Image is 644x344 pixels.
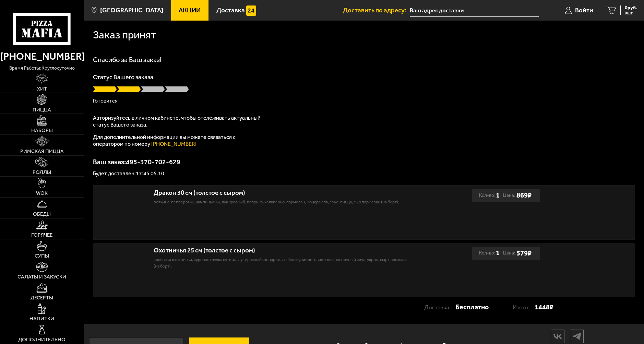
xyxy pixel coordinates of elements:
[570,330,583,342] img: tg
[31,233,52,238] span: Горячее
[93,134,264,147] p: Для дополнительной информации вы можете связаться с оператором по номеру
[516,191,532,200] b: 869 ₽
[424,301,455,314] p: Доставка:
[154,199,408,205] p: ветчина, пепперони, шампиньоны, лук красный, паприка, халапеньо, пармезан, моцарелла, соус-пицца,...
[503,247,515,260] span: Цена:
[31,128,53,133] span: Наборы
[535,301,553,314] strong: 1448 ₽
[625,5,637,10] span: 0 руб.
[575,7,593,14] span: Войти
[20,149,64,154] span: Римская пицца
[343,7,410,14] span: Доставить по адресу:
[93,158,635,165] p: Ваш заказ: 495-370-702-629
[216,7,245,14] span: Доставка
[410,4,539,17] input: Ваш адрес доставки
[17,274,66,280] span: Салаты и закуски
[29,316,54,321] span: Напитки
[625,11,637,15] span: 0 шт.
[35,253,49,259] span: Супы
[455,301,489,314] strong: Бесплатно
[100,7,163,14] span: [GEOGRAPHIC_DATA]
[154,189,408,197] div: Дракон 30 см (толстое с сыром)
[31,295,53,300] span: Десерты
[151,141,196,147] a: [PHONE_NUMBER]
[154,247,408,254] div: Охотничья 25 см (толстое с сыром)
[93,171,635,176] p: Будет доставлен: 17:45 05.10
[246,5,256,15] img: 15daf4d41897b9f0e9f617042186c801.svg
[33,107,51,112] span: Пицца
[496,247,500,260] b: 1
[503,189,515,202] span: Цена:
[479,247,500,260] div: Кол-во:
[93,98,635,104] p: Готовится
[93,115,264,128] p: Авторизуйтесь в личном кабинете, чтобы отслеживать актуальный статус Вашего заказа.
[496,189,500,202] b: 1
[37,86,47,92] span: Хит
[154,256,408,270] p: колбаски охотничьи, куриная грудка су-вид, лук красный, моцарелла, яйцо куриное, сливочно-чесночн...
[479,189,500,202] div: Кол-во:
[33,212,51,217] span: Обеды
[33,170,51,175] span: Роллы
[18,337,65,342] span: Дополнительно
[516,249,532,258] b: 579 ₽
[179,7,201,14] span: Акции
[93,29,156,40] h1: Заказ принят
[551,330,564,342] img: vk
[93,56,635,63] h1: Спасибо за Ваш заказ!
[513,301,535,314] p: Итого:
[93,74,635,80] p: Статус Вашего заказа
[36,191,48,196] span: WOK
